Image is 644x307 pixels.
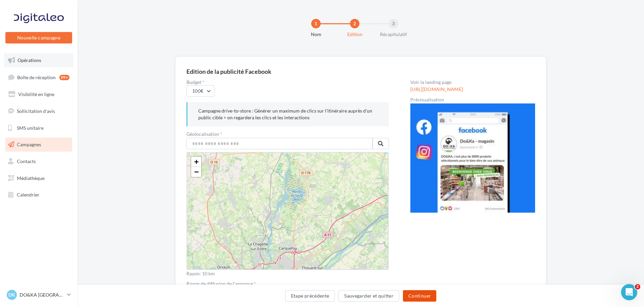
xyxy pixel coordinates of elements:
[17,74,56,80] span: Boîte de réception
[194,157,199,166] span: +
[410,87,463,92] a: [URL][DOMAIN_NAME]
[339,290,399,302] button: Sauvegarder et quitter
[198,108,378,121] p: Campagne drive-to-store : Générer un maximum de clics sur l’itinéraire auprès d'un public cible >...
[59,75,69,80] div: 99+
[389,19,398,28] div: 3
[4,171,74,185] a: Médiathèque
[186,281,256,286] label: Rayon de diffusion de l'annonce *
[17,175,45,181] span: Médiathèque
[4,104,74,118] a: Sollicitation d'avis
[17,158,36,164] span: Contacts
[4,87,74,101] a: Visibilité en ligne
[4,154,74,168] a: Contacts
[621,284,637,300] iframe: Intercom live chat
[186,85,214,97] button: 100€
[191,167,201,177] a: Zoom out
[294,31,338,38] div: Nom
[17,125,43,130] span: SMS unitaire
[403,290,436,302] button: Continuer
[410,103,535,213] img: operation-preview
[4,137,74,152] a: Campagnes
[4,188,74,202] a: Calendrier
[18,57,41,63] span: Opérations
[186,271,389,276] div: Rayon: 10 km
[372,31,415,38] div: Récapitulatif
[8,291,15,298] span: DK
[333,31,376,38] div: Edition
[5,32,72,43] button: Nouvelle campagne
[285,290,335,302] button: Etape précédente
[635,284,640,289] span: 2
[410,80,535,85] div: Voir la landing page
[4,53,74,67] a: Opérations
[17,108,55,114] span: Sollicitation d'avis
[350,19,359,28] div: 2
[186,68,271,74] div: Edition de la publicité Facebook
[5,288,72,301] a: DK DO&KA [GEOGRAPHIC_DATA]
[4,70,74,85] a: Boîte de réception99+
[410,97,535,102] div: Prévisualisation
[311,19,321,28] div: 1
[186,80,389,85] label: Budget *
[17,142,41,147] span: Campagnes
[186,132,389,136] label: Géolocalisation *
[194,167,199,176] span: −
[17,192,39,197] span: Calendrier
[191,157,201,167] a: Zoom in
[4,121,74,135] a: SMS unitaire
[18,91,54,97] span: Visibilité en ligne
[20,291,64,298] p: DO&KA [GEOGRAPHIC_DATA]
